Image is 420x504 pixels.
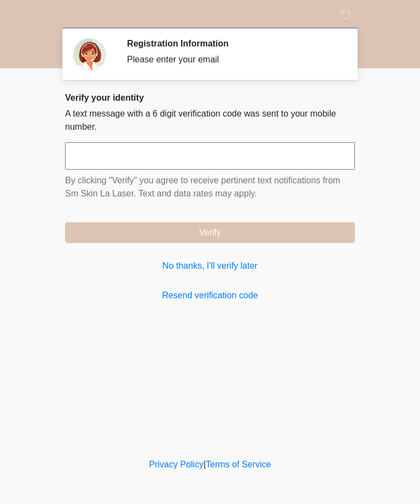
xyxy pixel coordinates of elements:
[65,289,355,302] a: Resend verification code
[203,460,206,469] a: |
[65,107,355,134] p: A text message with a 6 digit verification code was sent to your mobile number.
[127,53,339,66] div: Please enter your email
[206,460,271,469] a: Terms of Service
[149,460,204,469] a: Privacy Policy
[73,38,106,71] img: Agent Avatar
[65,222,355,243] button: Verify
[65,174,355,200] p: By clicking "Verify" you agree to receive pertinent text notifications from Sm Skin La Laser. Tex...
[65,92,355,103] h2: Verify your identity
[127,38,339,49] h2: Registration Information
[54,8,68,22] img: Sm Skin La Laser Logo
[65,259,355,273] a: No thanks, I'll verify later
